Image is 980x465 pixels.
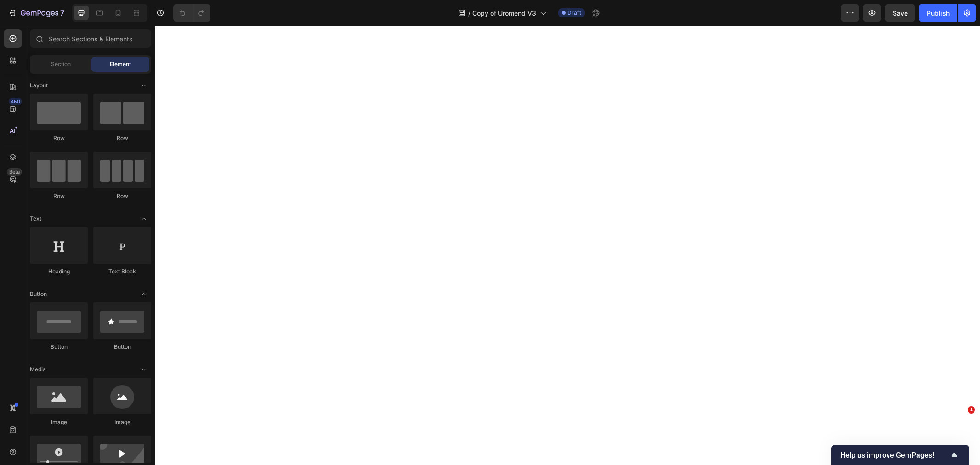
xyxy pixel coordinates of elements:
div: Row [30,192,88,200]
span: Toggle open [136,362,151,377]
button: 7 [4,4,68,22]
span: Section [51,60,71,68]
div: Beta [7,168,22,176]
div: Text Block [93,267,151,276]
div: Undo/Redo [173,4,210,22]
iframe: Design area [155,26,980,465]
div: Image [30,418,88,426]
button: Show survey - Help us improve GemPages! [840,449,960,460]
div: Row [30,134,88,142]
div: Button [93,343,151,351]
div: Publish [927,8,950,18]
div: Row [93,192,151,200]
span: Toggle open [136,78,151,93]
div: Row [93,134,151,142]
span: Help us improve GemPages! [840,451,949,459]
div: Button [30,343,88,351]
span: Toggle open [136,211,151,226]
span: Save [893,9,908,17]
button: Publish [919,4,957,22]
span: Copy of Uromend V3 [472,8,536,18]
span: 1 [968,406,975,414]
span: Media [30,365,46,374]
div: 450 [9,98,22,105]
button: Save [885,4,915,22]
span: / [468,8,470,18]
p: 7 [60,7,64,18]
span: Draft [567,9,581,17]
span: Toggle open [136,287,151,301]
div: Image [93,418,151,426]
input: Search Sections & Elements [30,29,151,48]
iframe: Intercom live chat [949,420,971,442]
span: Text [30,215,41,223]
span: Layout [30,81,48,90]
div: Heading [30,267,88,276]
span: Button [30,290,47,298]
span: Element [110,60,131,68]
